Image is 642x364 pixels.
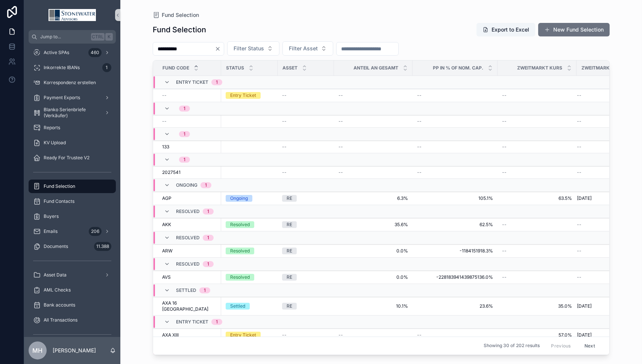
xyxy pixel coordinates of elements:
[44,80,96,86] span: Korrespondenz erstellen
[91,33,105,41] span: Ctrl
[44,228,58,234] span: Emails
[29,91,116,104] a: Payment Exports
[577,195,637,201] a: [DATE]
[282,92,329,98] a: --
[338,274,408,280] a: 0.0%
[162,144,169,150] span: 133
[417,332,422,338] span: --
[354,65,398,71] span: Anteil an Gesamt
[502,195,572,201] a: 63.5%
[162,65,189,71] span: Fund Code
[44,95,80,101] span: Payment Exports
[502,144,572,150] a: --
[29,268,116,282] a: Asset Data
[417,332,493,338] a: --
[230,195,248,202] div: Ongoing
[502,222,507,228] span: --
[282,41,333,56] button: Select Button
[207,261,209,267] div: 1
[44,243,68,249] span: Documents
[204,287,206,293] div: 1
[338,169,343,175] span: --
[282,332,287,338] span: --
[227,41,279,56] button: Select Button
[230,303,245,310] div: Settled
[502,144,507,150] span: --
[162,248,217,254] a: ARW
[29,283,116,297] a: AML Checks
[417,248,493,254] a: -1184151918.3%
[94,242,111,251] div: 11.388
[106,34,112,40] span: K
[577,169,581,175] span: --
[226,65,244,71] span: Status
[417,92,422,98] span: --
[226,195,273,202] a: Ongoing
[153,11,199,19] a: Fund Selection
[162,274,217,280] a: AVS
[417,169,422,175] span: --
[287,303,292,310] div: RE
[502,169,507,175] span: --
[338,144,343,150] span: --
[417,222,493,228] a: 62.5%
[338,222,408,228] a: 35.6%
[338,169,408,175] a: --
[29,106,116,119] a: Blanko Serienbriefe (Verkäufer)
[417,169,493,175] a: --
[502,248,572,254] a: --
[226,303,273,310] a: Settled
[577,144,637,150] a: --
[577,303,592,309] span: [DATE]
[282,248,329,254] a: RE
[162,11,199,19] span: Fund Selection
[577,118,637,124] a: --
[477,23,535,36] button: Export to Excel
[226,221,273,228] a: Resolved
[29,46,116,59] a: Active SPAs460
[162,300,217,312] span: AXA 16 [GEOGRAPHIC_DATA]
[338,195,408,201] a: 6.3%
[162,332,179,338] span: AXA XIII
[282,65,297,71] span: Asset
[502,248,507,254] span: --
[44,140,66,146] span: KV Upload
[29,298,116,312] a: Bank accounts
[184,157,185,163] div: 1
[417,92,493,98] a: --
[502,118,507,124] span: --
[162,222,217,228] a: AKK
[44,272,67,278] span: Asset Data
[153,24,206,35] h1: Fund Selection
[205,182,207,188] div: 1
[338,248,408,254] a: 0.0%
[577,92,637,98] a: --
[184,131,185,137] div: 1
[226,332,273,338] a: Entry Ticket
[29,225,116,238] a: Emails206
[287,195,292,202] div: RE
[216,79,218,85] div: 1
[102,63,111,72] div: 1
[502,169,572,175] a: --
[282,169,287,175] span: --
[338,144,408,150] a: --
[53,347,96,354] p: [PERSON_NAME]
[538,23,610,36] button: New Fund Selection
[230,92,256,99] div: Entry Ticket
[44,65,80,71] span: Inkorrekte IBANs
[338,303,408,309] a: 10.1%
[417,274,493,280] a: -228183941439875136.0%
[176,287,196,293] span: Settled
[33,346,43,355] span: MH
[282,118,329,124] a: --
[577,303,637,309] a: [DATE]
[282,144,287,150] span: --
[44,198,74,204] span: Fund Contacts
